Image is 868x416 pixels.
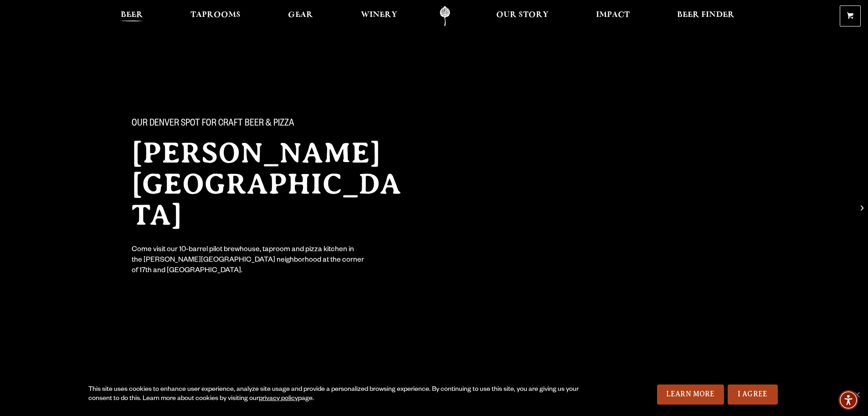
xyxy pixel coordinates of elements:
span: Our Denver spot for craft beer & pizza [132,118,294,130]
span: Beer Finder [677,11,734,19]
a: Gear [282,6,319,26]
a: I Agree [728,384,778,405]
a: Impact [590,6,636,26]
a: Odell Home [428,6,462,26]
span: Our Story [496,11,549,19]
a: Our Story [490,6,555,26]
span: Winery [361,11,397,19]
a: Beer Finder [671,6,740,26]
span: Taprooms [190,11,241,19]
div: Accessibility Menu [838,390,858,410]
h2: [PERSON_NAME][GEOGRAPHIC_DATA] [132,137,416,231]
a: Taprooms [185,6,247,26]
div: Come visit our 10-barrel pilot brewhouse, taproom and pizza kitchen in the [PERSON_NAME][GEOGRAPH... [132,245,365,277]
span: Beer [121,11,143,19]
span: Gear [288,11,313,19]
div: This site uses cookies to enhance user experience, analyze site usage and provide a personalized ... [88,385,582,404]
a: privacy policy [259,395,298,403]
a: Beer [115,6,149,26]
a: Learn More [657,384,724,405]
a: Winery [355,6,403,26]
span: Impact [596,11,630,19]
